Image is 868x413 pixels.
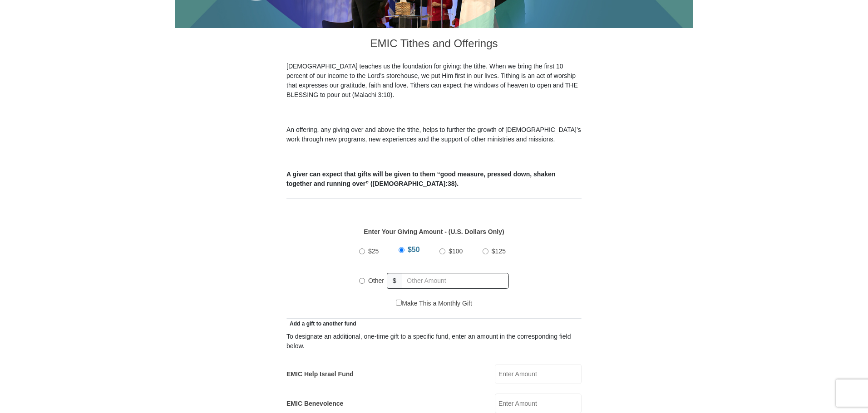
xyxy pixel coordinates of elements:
[286,62,582,100] p: [DEMOGRAPHIC_DATA] teaches us the foundation for giving: the tithe. When we bring the first 10 pe...
[364,228,504,235] strong: Enter Your Giving Amount - (U.S. Dollars Only)
[368,277,384,284] span: Other
[449,248,463,255] span: $100
[495,364,582,384] input: Enter Amount
[402,273,509,289] input: Other Amount
[286,399,343,408] label: EMIC Benevolence
[286,170,555,187] b: A giver can expect that gifts will be given to them “good measure, pressed down, shaken together ...
[286,28,582,62] h3: EMIC Tithes and Offerings
[387,273,402,289] span: $
[368,248,379,255] span: $25
[408,246,420,253] span: $50
[286,125,582,144] p: An offering, any giving over and above the tithe, helps to further the growth of [DEMOGRAPHIC_DAT...
[492,248,506,255] span: $125
[396,300,402,306] input: Make This a Monthly Gift
[286,369,354,379] label: EMIC Help Israel Fund
[396,299,472,308] label: Make This a Monthly Gift
[286,332,582,351] div: To designate an additional, one-time gift to a specific fund, enter an amount in the correspondin...
[286,321,356,327] span: Add a gift to another fund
